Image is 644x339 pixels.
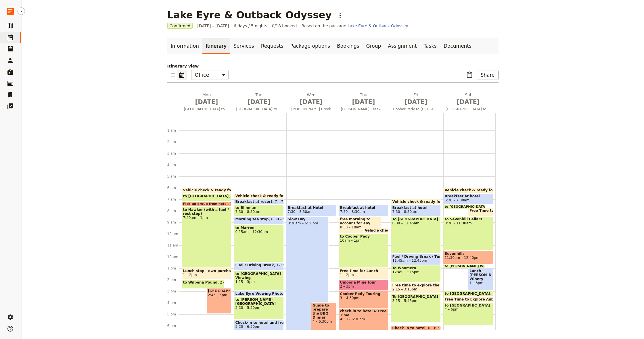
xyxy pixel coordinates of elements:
[341,98,386,106] span: [DATE]
[446,98,491,106] span: [DATE]
[443,303,493,325] div: to [GEOGRAPHIC_DATA]4 – 6pm
[208,293,230,297] span: 2:45 – 5pm
[391,265,441,282] div: To Woomera12:45 – 2:15pm
[340,225,379,229] span: 8:30 – 10am
[208,289,230,293] span: [GEOGRAPHIC_DATA]
[392,206,439,210] span: Breakfast at hotel
[340,234,387,238] span: to Coober Pedy
[339,107,389,111] span: [PERSON_NAME] Creek to [PERSON_NAME]
[443,107,493,111] span: [GEOGRAPHIC_DATA] to [GEOGRAPHIC_DATA] via [GEOGRAPHIC_DATA]
[177,70,187,80] button: Calendar view
[445,265,495,268] span: to [PERSON_NAME] Winery
[340,317,387,321] span: 4:30 – 6:30pm
[392,255,439,259] span: Fuel / Driving Break / Time to purchase lunch
[234,205,284,216] div: to Blinman7:30 – 8:30am
[391,254,441,265] div: Fuel / Driving Break / Time to purchase lunch11:45am – 12:45pm
[384,38,420,54] a: Assignment
[183,273,197,277] span: 1 – 2pm
[234,216,284,225] div: Morning tea stop8:30 – 9:15am
[167,209,182,213] div: 8 am
[167,163,182,167] div: 4 am
[445,256,480,260] span: 11:30am – 12:40pm
[236,98,282,106] span: [DATE]
[392,283,439,287] span: Free time to explore the Woomera Area
[276,263,303,270] span: 12:30 – 1:15pm
[340,210,365,214] span: 7:30 – 8:30am
[182,207,231,268] div: to Hawker (with a fuel / rest stop)7:40am – 1pm
[234,225,284,262] div: to Marree9:15am – 12:30pm
[445,292,493,296] span: to [GEOGRAPHIC_DATA]
[288,206,335,210] span: Breakfast at Hotel
[235,210,260,214] span: 7:30 – 8:30am
[182,107,232,111] span: [GEOGRAPHIC_DATA] to Ikara Flinders Ranges
[445,198,470,202] span: 6:30 – 7:30am
[445,252,492,256] span: Sevenhills
[167,151,182,156] div: 3 am
[167,232,182,236] div: 10 am
[275,200,294,204] span: 7 – 7:30am
[339,205,388,216] div: Breakfast at hotel7:30 – 8:30am
[230,202,253,206] span: 7:15 – 7:40am
[468,268,493,291] div: Lunch - [PERSON_NAME] Winery1 – 3pm
[271,217,296,224] span: 8:30 – 9:15am
[288,221,327,225] span: 8:30am – 6:30pm
[311,303,336,331] div: Guide to prepare the BBQ Dinner4 – 6:30pm
[206,288,231,314] div: [GEOGRAPHIC_DATA]2:45 – 5pm
[286,92,339,113] button: Wed [DATE][PERSON_NAME] Creek
[184,92,229,106] h2: Mon
[235,272,282,280] span: to [GEOGRAPHIC_DATA] Viewing
[302,23,408,29] span: Based on the package:
[339,92,391,113] button: Thu [DATE][PERSON_NAME] Creek to [PERSON_NAME]
[183,269,230,273] span: Lunch stop - own purchase
[392,287,417,291] span: 2:15 – 3:15pm
[391,282,441,294] div: Free time to explore the Woomera Area2:15 – 3:15pm
[392,200,465,204] span: Vehicle check & ready for departure
[469,209,535,213] span: Free Time to Explore the Garden
[363,38,385,54] a: Group
[392,270,439,274] span: 12:45 – 2:15pm
[465,70,474,80] button: Paste itinerary item
[335,11,345,20] button: Actions
[167,197,182,202] div: 7 am
[393,92,439,106] h2: Fri
[183,188,256,192] span: Vehicle check & ready for departure
[392,259,427,263] span: 11:45am – 12:45pm
[167,23,193,29] span: Confirmed
[339,280,388,291] div: Umoona Mine tour2 – 3pm
[348,24,408,28] a: Lake Eyre & Outback Odyssey
[289,92,334,106] h2: Wed
[443,216,493,251] div: to Sevenhill Cellars8:30 – 11:30am
[234,320,284,331] div: Check-in to hotel and free time5:30 – 6:30pm
[443,205,486,209] div: to [GEOGRAPHIC_DATA]
[445,194,492,198] span: Breakfast at hotel
[167,174,182,179] div: 5 am
[183,208,230,216] span: to Hawker (with a fuel / rest stop)
[235,280,282,284] span: 1:15 – 3pm
[167,312,182,317] div: 5 pm
[391,205,441,216] div: Breakfast at hotel7:30 – 8:30am
[393,98,439,106] span: [DATE]
[443,297,493,302] div: Free Time to Explore Auburn
[340,206,387,210] span: Breakfast at hotel
[477,70,498,80] button: Share
[286,107,336,111] span: [PERSON_NAME] Creek
[234,23,267,29] span: 6 days / 5 nights
[235,230,282,234] span: 9:15am – 12:30pm
[230,38,258,54] a: Services
[363,228,388,233] div: Vehicle check & ready for departure
[235,263,276,267] span: Fuel / Driving Break
[258,38,287,54] a: Requests
[340,309,387,317] span: check-in to hotel & Free Time
[340,273,354,277] span: 1 – 2pm
[468,208,493,216] div: Free Time to Explore the Garden
[234,107,284,111] span: [GEOGRAPHIC_DATA] to [PERSON_NAME][GEOGRAPHIC_DATA] via the [GEOGRAPHIC_DATA] Track
[391,216,441,253] div: To [GEOGRAPHIC_DATA]8:30 – 11:45am
[234,262,284,271] div: Fuel / Driving Break12:30 – 1:15pm
[341,92,386,106] h2: Thu
[392,221,439,225] span: 8:30 – 11:45am
[445,188,517,192] span: Vehicle check & ready for departure
[167,289,182,294] div: 3 pm
[167,266,182,271] div: 1 pm
[340,284,354,288] span: 2 – 3pm
[167,9,332,21] h1: Lake Eyre & Outback Odyssey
